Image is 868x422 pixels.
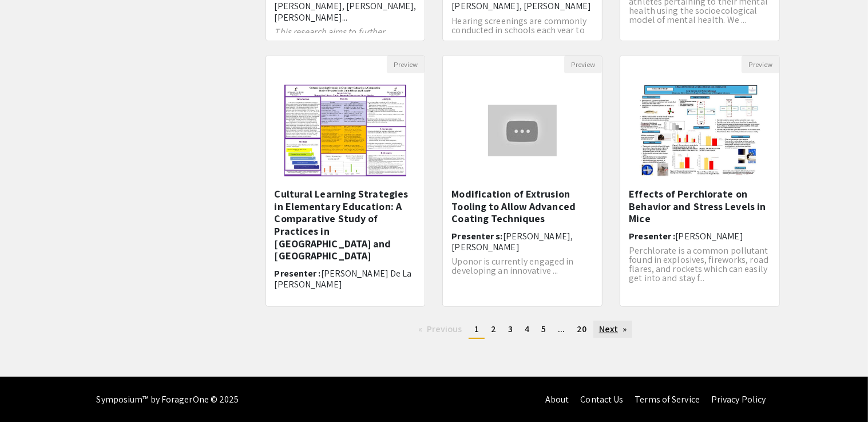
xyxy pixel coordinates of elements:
[545,393,569,405] a: About
[442,55,603,307] div: Open Presentation <p>Modification of Extrusion Tooling to Allow Advanced Coating Techniques </p>
[273,73,418,188] img: <p><span style="color: rgb(0, 0, 0);">Cultural Learning Strategies in Elementary Education: A Com...
[558,323,565,335] span: ...
[451,230,573,253] span: [PERSON_NAME], [PERSON_NAME]
[541,323,546,335] span: 5
[593,321,633,338] a: Next page
[577,323,587,335] span: 20
[629,188,771,225] h5: Effects of Perchlorate on Behavior and Stress Levels in Mice
[387,56,425,73] button: Preview
[564,56,602,73] button: Preview
[742,56,779,73] button: Preview
[620,55,780,307] div: Open Presentation <p>Effects of Perchlorate on Behavior and Stress Levels in Mice</p>
[629,231,771,242] h6: Presenter :
[275,26,403,65] em: This research aims to further understanding in the field of continuous authentication using behav...
[427,323,462,335] span: Previous
[580,393,623,405] a: Contact Us
[275,267,412,290] span: [PERSON_NAME] De La [PERSON_NAME]
[676,230,743,242] span: [PERSON_NAME]
[275,268,417,290] h6: Presenter :
[265,55,426,307] div: Open Presentation <p><span style="color: rgb(0, 0, 0);">Cultural Learning Strategies in Elementar...
[477,93,568,168] img: <p>Modification of Extrusion Tooling to Allow Advanced Coating Techniques </p>
[451,17,593,62] p: Hearing screenings are commonly conducted in schools each year to determine if a child has a temp...
[711,393,766,405] a: Privacy Policy
[474,323,479,335] span: 1
[629,246,771,283] p: Perchlorate is a common pollutant found in explosives, fireworks, road flares, and rockets which ...
[451,188,593,225] h5: Modification of Extrusion Tooling to Allow Advanced Coating Techniques
[451,255,573,277] span: Uponor is currently engaged in developing an innovative ...
[635,393,700,405] a: Terms of Service
[9,370,49,413] iframe: Chat
[525,323,529,335] span: 4
[275,188,417,262] h5: Cultural Learning Strategies in Elementary Education: A Comparative Study of Practices in [GEOGRA...
[491,323,496,335] span: 2
[628,73,772,188] img: <p>Effects of Perchlorate on Behavior and Stress Levels in Mice</p>
[265,321,780,339] ul: Pagination
[508,323,513,335] span: 3
[451,231,593,253] h6: Presenter s:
